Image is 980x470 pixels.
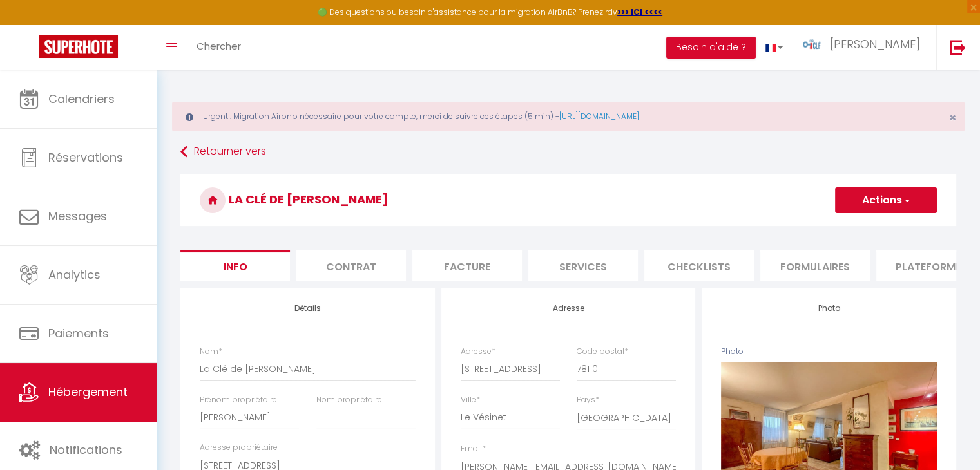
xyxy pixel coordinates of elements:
[835,187,937,213] button: Actions
[200,442,278,454] label: Adresse propriétaire
[830,36,920,52] span: [PERSON_NAME]
[48,91,115,107] span: Calendriers
[197,39,241,53] span: Chercher
[48,325,109,341] span: Paiements
[296,250,406,281] li: Contrat
[200,346,222,358] label: Nom
[577,346,628,358] label: Code postal
[48,267,101,283] span: Analytics
[48,149,123,165] span: Réservations
[666,37,756,59] button: Besoin d'aide ?
[577,394,599,406] label: Pays
[187,25,251,70] a: Chercher
[644,250,754,281] li: Checklists
[200,304,416,313] h4: Détails
[48,208,107,224] span: Messages
[50,442,122,458] span: Notifications
[617,6,662,17] a: >>> ICI <<<<
[39,35,118,58] img: Super Booking
[559,111,639,122] a: [URL][DOMAIN_NAME]
[949,109,956,126] span: ×
[180,140,956,164] a: Retourner vers
[461,304,677,313] h4: Adresse
[461,443,486,455] label: Email
[528,250,638,281] li: Services
[793,25,936,70] a: ... [PERSON_NAME]
[949,112,956,124] button: Close
[950,39,966,55] img: logout
[721,346,744,358] label: Photo
[180,250,290,281] li: Info
[316,394,382,406] label: Nom propriétaire
[461,346,495,358] label: Adresse
[172,102,965,131] div: Urgent : Migration Airbnb nécessaire pour votre compte, merci de suivre ces étapes (5 min) -
[721,304,937,313] h4: Photo
[180,174,956,226] h3: La Clé de [PERSON_NAME]
[200,394,277,406] label: Prénom propriétaire
[802,39,821,50] img: ...
[48,384,128,400] span: Hébergement
[760,250,870,281] li: Formulaires
[461,394,480,406] label: Ville
[412,250,522,281] li: Facture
